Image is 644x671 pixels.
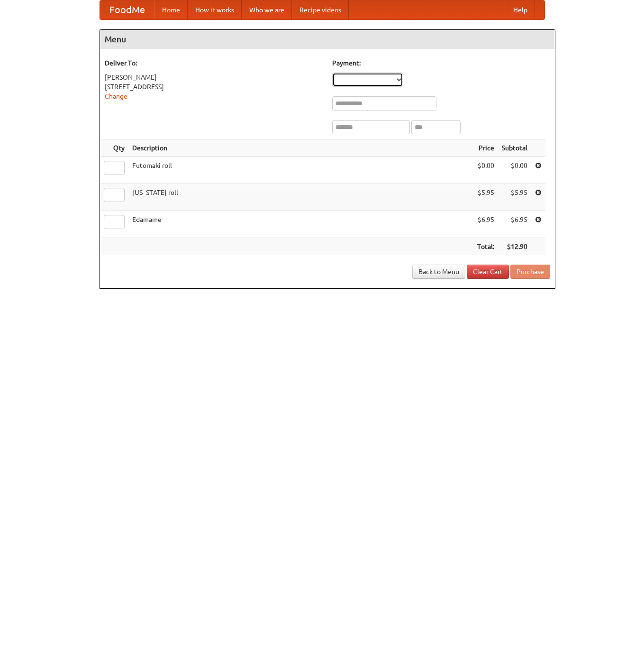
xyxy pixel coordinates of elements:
td: $6.95 [473,211,498,238]
a: FoodMe [100,0,154,19]
a: Who we are [242,0,292,19]
th: Price [473,139,498,157]
td: $0.00 [473,157,498,184]
td: [US_STATE] roll [128,184,473,211]
td: $6.95 [498,211,531,238]
td: Edamame [128,211,473,238]
th: $12.90 [498,238,531,256]
div: [STREET_ADDRESS] [105,82,323,92]
a: How it works [188,0,242,19]
td: $5.95 [498,184,531,211]
a: Home [154,0,188,19]
th: Description [128,139,473,157]
a: Clear Cart [467,265,509,279]
td: $0.00 [498,157,531,184]
td: $5.95 [473,184,498,211]
th: Total: [473,238,498,256]
a: Help [506,0,535,19]
div: [PERSON_NAME] [105,73,323,82]
a: Recipe videos [292,0,349,19]
h5: Payment: [332,58,550,68]
h5: Deliver To: [105,58,323,68]
h4: Menu [100,30,555,49]
td: Futomaki roll [128,157,473,184]
th: Subtotal [498,139,531,157]
a: Change [105,92,127,100]
a: Back to Menu [412,265,465,279]
th: Qty [100,139,128,157]
button: Purchase [510,265,550,279]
